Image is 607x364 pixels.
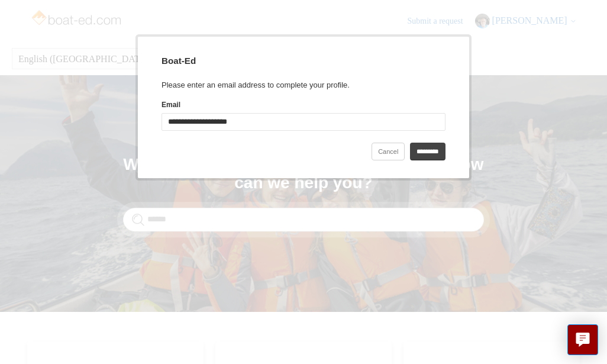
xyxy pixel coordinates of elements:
label: Email [162,99,180,110]
h3: Boat-Ed [162,54,445,68]
p: Please enter an email address to complete your profile. [162,79,445,91]
button: Live chat [567,324,598,355]
button: Cancel [372,143,405,160]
